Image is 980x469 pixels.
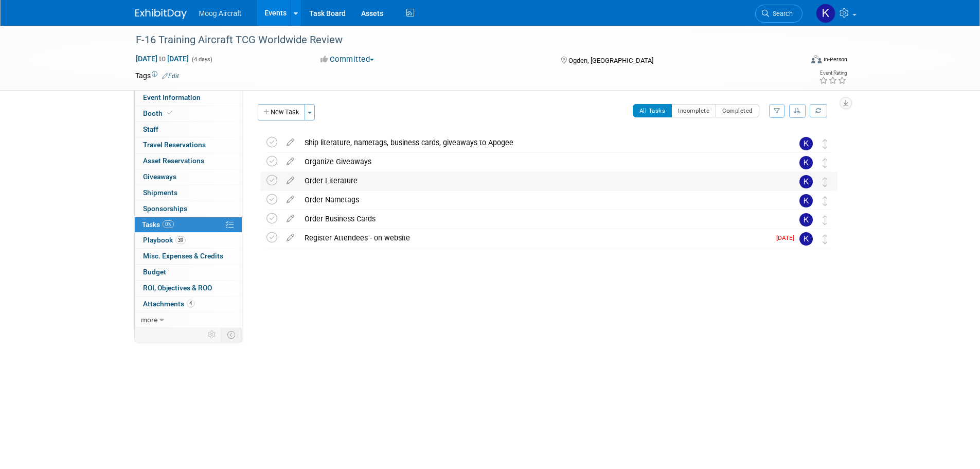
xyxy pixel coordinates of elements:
span: Misc. Expenses & Credits [143,252,223,260]
div: Ship literature, nametags, business cards, giveaways to Apogee [299,134,779,151]
div: In-Person [823,56,847,63]
a: Giveaways [135,169,242,185]
span: Budget [143,268,166,276]
span: Giveaways [143,172,176,181]
div: Order Nametags [299,191,779,209]
span: Staff [143,125,158,133]
span: 39 [175,236,186,244]
span: Search [769,10,793,18]
a: Search [755,5,803,23]
button: Completed [716,104,759,117]
span: Moog Aircraft [199,9,241,18]
span: Travel Reservations [143,141,206,149]
img: Kelsey Blackley [799,156,813,169]
a: Playbook39 [135,233,242,248]
a: edit [281,176,299,185]
a: Asset Reservations [135,153,242,169]
button: Committed [317,54,378,65]
img: Kelsey Blackley [799,213,813,227]
a: edit [281,138,299,147]
span: (4 days) [191,56,212,63]
span: Asset Reservations [143,157,204,165]
i: Move task [823,177,828,187]
button: Incomplete [671,104,716,117]
a: Attachments4 [135,297,242,312]
a: Refresh [810,104,827,117]
div: Order Business Cards [299,210,779,228]
a: Shipments [135,185,242,201]
a: Staff [135,122,242,137]
span: [DATE] [776,234,799,241]
span: Booth [143,109,174,117]
span: [DATE] [DATE] [135,54,189,63]
span: 0% [163,220,174,228]
a: Booth [135,106,242,121]
a: Sponsorships [135,201,242,217]
a: Travel Reservations [135,137,242,153]
a: edit [281,214,299,223]
span: Event Information [143,93,201,101]
img: Kelsey Blackley [799,175,813,188]
span: Ogden, [GEOGRAPHIC_DATA] [568,57,653,64]
a: edit [281,233,299,242]
i: Move task [823,215,828,225]
button: New Task [258,104,305,120]
span: Shipments [143,188,177,197]
div: Order Literature [299,172,779,189]
span: Playbook [143,236,186,244]
span: Attachments [143,300,194,308]
img: Format-Inperson.png [811,55,822,63]
i: Move task [823,196,828,206]
div: Organize Giveaways [299,153,779,170]
td: Tags [135,71,179,81]
a: ROI, Objectives & ROO [135,281,242,296]
button: All Tasks [633,104,672,117]
a: Misc. Expenses & Credits [135,249,242,264]
i: Booth reservation complete [167,110,172,116]
img: Kelsey Blackley [799,194,813,207]
i: Move task [823,139,828,149]
i: Move task [823,234,828,244]
span: 4 [187,300,194,307]
span: ROI, Objectives & ROO [143,284,212,292]
td: Personalize Event Tab Strip [203,328,221,341]
div: Event Rating [819,71,847,76]
a: edit [281,157,299,166]
img: Kelsey Blackley [799,232,813,246]
span: to [157,55,167,63]
a: Tasks0% [135,217,242,233]
img: Kelsey Blackley [799,137,813,150]
span: Tasks [142,220,174,229]
div: Event Format [742,54,848,69]
a: edit [281,195,299,204]
td: Toggle Event Tabs [221,328,242,341]
a: more [135,312,242,328]
a: Budget [135,265,242,280]
i: Move task [823,158,828,168]
a: Event Information [135,90,242,106]
div: F-16 Training Aircraft TCG Worldwide Review [132,31,787,49]
div: Register Attendees - on website [299,229,770,247]
img: Kelsey Blackley [816,4,835,23]
img: ExhibitDay [135,9,187,19]
span: more [141,316,157,324]
a: Edit [162,73,179,80]
span: Sponsorships [143,204,187,213]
